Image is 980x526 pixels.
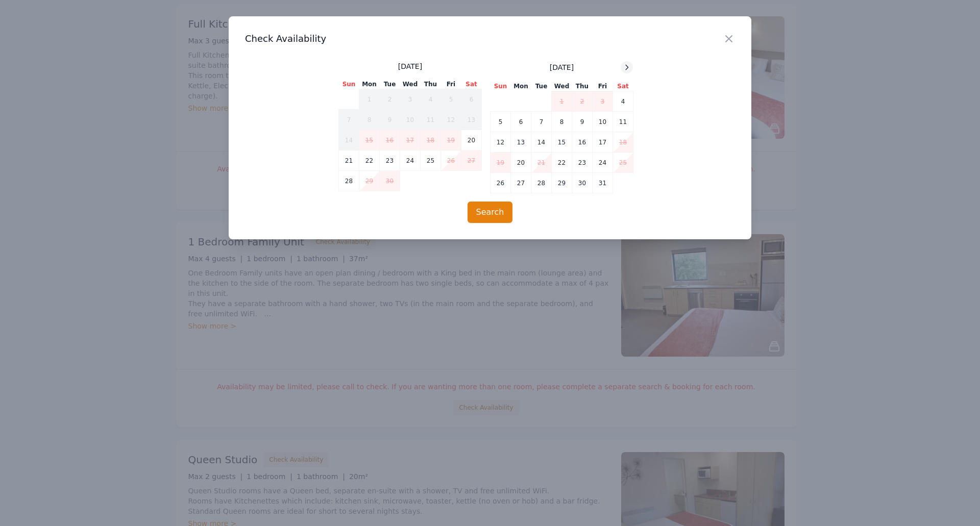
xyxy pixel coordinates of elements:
[380,151,400,171] td: 23
[400,80,421,89] th: Wed
[359,89,380,110] td: 1
[359,130,380,151] td: 15
[572,132,593,153] td: 16
[380,171,400,191] td: 30
[421,80,441,89] th: Thu
[380,80,400,89] th: Tue
[531,153,552,173] td: 21
[593,132,613,153] td: 17
[400,130,421,151] td: 17
[380,89,400,110] td: 2
[593,82,613,91] th: Fri
[400,110,421,130] td: 10
[491,82,511,91] th: Sun
[491,173,511,193] td: 26
[339,171,359,191] td: 28
[552,173,572,193] td: 29
[552,82,572,91] th: Wed
[552,132,572,153] td: 15
[461,89,482,110] td: 6
[593,173,613,193] td: 31
[339,110,359,130] td: 7
[245,33,735,45] h3: Check Availability
[441,89,461,110] td: 5
[441,151,461,171] td: 26
[572,173,593,193] td: 30
[461,130,482,151] td: 20
[531,82,552,91] th: Tue
[491,112,511,132] td: 5
[593,112,613,132] td: 10
[380,110,400,130] td: 9
[593,153,613,173] td: 24
[421,110,441,130] td: 11
[400,151,421,171] td: 24
[613,82,633,91] th: Sat
[491,153,511,173] td: 19
[359,171,380,191] td: 29
[572,153,593,173] td: 23
[421,130,441,151] td: 18
[461,151,482,171] td: 27
[572,91,593,112] td: 2
[339,80,359,89] th: Sun
[441,110,461,130] td: 12
[572,82,593,91] th: Thu
[552,112,572,132] td: 8
[511,132,531,153] td: 13
[511,82,531,91] th: Mon
[531,112,552,132] td: 7
[531,132,552,153] td: 14
[552,91,572,112] td: 1
[511,173,531,193] td: 27
[550,62,574,72] span: [DATE]
[421,151,441,171] td: 25
[461,110,482,130] td: 13
[339,151,359,171] td: 21
[359,151,380,171] td: 22
[613,112,633,132] td: 11
[491,132,511,153] td: 12
[613,132,633,153] td: 18
[511,112,531,132] td: 6
[400,89,421,110] td: 3
[572,112,593,132] td: 9
[593,91,613,112] td: 3
[339,130,359,151] td: 14
[380,130,400,151] td: 16
[552,153,572,173] td: 22
[398,61,422,71] span: [DATE]
[468,202,513,223] button: Search
[511,153,531,173] td: 20
[421,89,441,110] td: 4
[441,130,461,151] td: 19
[359,80,380,89] th: Mon
[613,153,633,173] td: 25
[441,80,461,89] th: Fri
[461,80,482,89] th: Sat
[613,91,633,112] td: 4
[359,110,380,130] td: 8
[531,173,552,193] td: 28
